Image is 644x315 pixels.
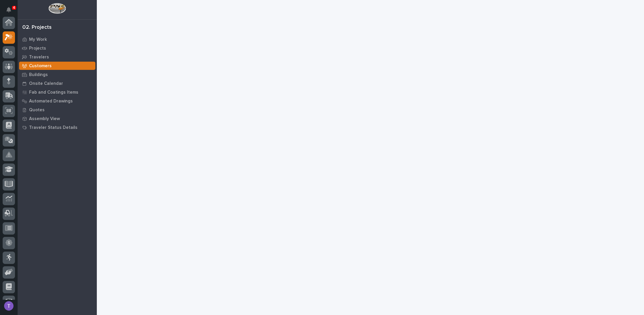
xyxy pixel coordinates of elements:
button: users-avatar [3,300,15,312]
p: Traveler Status Details [29,125,77,130]
p: Onsite Calendar [29,81,63,86]
p: Travelers [29,55,49,60]
button: Notifications [3,4,15,16]
a: Travelers [18,53,97,61]
p: Customers [29,63,52,69]
a: Quotes [18,105,97,114]
p: Buildings [29,72,48,78]
p: Fab and Coatings Items [29,90,78,95]
a: Automated Drawings [18,97,97,105]
p: Quotes [29,107,45,113]
p: Projects [29,46,46,51]
a: Traveler Status Details [18,123,97,132]
a: My Work [18,35,97,44]
p: 4 [13,6,15,10]
a: Fab and Coatings Items [18,88,97,97]
a: Onsite Calendar [18,79,97,88]
a: Assembly View [18,114,97,123]
p: Assembly View [29,116,60,122]
a: Buildings [18,70,97,79]
a: Projects [18,44,97,53]
p: My Work [29,37,47,42]
a: Customers [18,61,97,70]
p: Automated Drawings [29,99,73,104]
div: 02. Projects [22,24,52,31]
img: Workspace Logo [48,3,66,14]
div: Notifications4 [7,7,15,16]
